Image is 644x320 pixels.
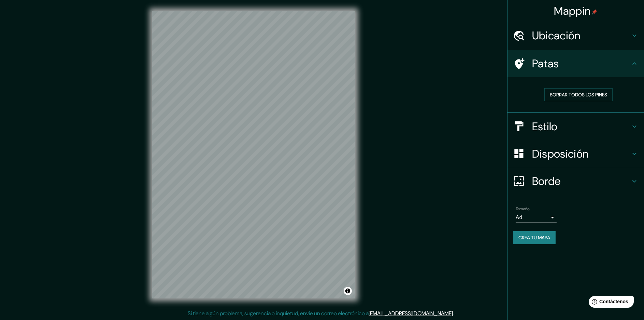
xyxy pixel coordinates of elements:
font: . [453,310,454,317]
div: Ubicación [507,22,644,49]
font: Disposición [532,147,588,161]
div: Estilo [507,113,644,140]
img: pin-icon.png [592,9,597,15]
font: Ubicación [532,28,581,43]
button: Activar o desactivar atribución [344,287,352,295]
div: A4 [516,212,557,223]
button: Borrar todos los pines [544,88,613,101]
canvas: Mapa [152,11,355,298]
font: A4 [516,214,523,221]
div: Disposición [507,140,644,168]
font: Tamaño [516,206,530,212]
a: [EMAIL_ADDRESS][DOMAIN_NAME] [369,310,453,317]
font: Borrar todos los pines [550,92,607,98]
button: Crea tu mapa [513,231,556,244]
font: Crea tu mapa [518,235,550,241]
div: Patas [507,50,644,77]
div: Borde [507,168,644,195]
font: Si tiene algún problema, sugerencia o inquietud, envíe un correo electrónico a [188,310,369,317]
font: Mappin [554,4,591,18]
font: Borde [532,174,561,188]
font: . [454,309,455,317]
iframe: Lanzador de widgets de ayuda [583,293,636,312]
font: Estilo [532,119,558,134]
font: . [455,309,456,317]
font: Patas [532,56,559,71]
